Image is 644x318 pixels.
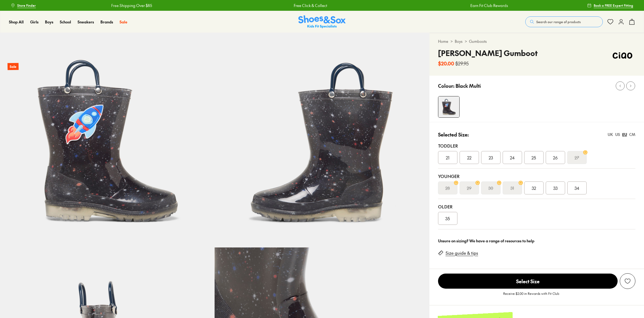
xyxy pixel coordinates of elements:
[45,19,53,25] span: Boys
[438,39,448,44] a: Home
[455,60,469,67] s: $29.95
[438,60,454,67] b: $20.00
[30,19,38,25] a: Girls
[503,291,559,301] p: Receive $2.00 in Rewards with Fit Club
[438,47,538,59] h4: [PERSON_NAME] Gumboot
[594,3,633,8] span: Book a FREE Expert Fitting
[120,19,127,25] span: Sale
[17,3,36,8] span: Store Finder
[532,185,536,191] span: 32
[510,154,515,161] span: 24
[469,39,487,44] a: Gumboots
[438,274,618,289] span: Select Size
[438,96,459,117] img: 4-530796_1
[445,185,450,191] s: 28
[446,154,449,161] span: 21
[298,15,346,29] a: Shoes & Sox
[120,19,127,25] a: Sale
[489,154,493,161] span: 23
[575,154,579,161] s: 27
[622,132,627,137] div: EU
[30,19,38,25] span: Girls
[525,16,603,27] button: Search our range of products
[553,185,558,191] span: 33
[438,203,635,210] div: Older
[610,47,635,64] img: Vendor logo
[531,154,536,161] span: 25
[215,33,429,247] img: 5-530797_1
[100,19,113,25] span: Brands
[438,131,469,138] p: Selected Size:
[293,3,327,8] a: Free Click & Collect
[620,273,635,289] button: Add to Wishlist
[467,154,471,161] span: 22
[9,19,24,25] span: Shop All
[438,238,635,244] div: Unsure on sizing? We have a range of resources to help
[438,82,454,89] p: Colour:
[608,132,613,137] div: UK
[78,19,94,25] a: Sneakers
[456,82,481,89] p: Black Multi
[575,185,579,191] span: 34
[553,154,558,161] span: 26
[100,19,113,25] a: Brands
[536,19,581,24] span: Search our range of products
[446,250,478,256] a: Size guide & tips
[78,19,94,25] span: Sneakers
[438,39,635,44] div: > >
[470,3,507,8] a: Earn Fit Club Rewards
[9,19,24,25] a: Shop All
[629,132,635,137] div: CM
[438,142,635,149] div: Toddler
[438,173,635,179] div: Younger
[60,19,71,25] a: School
[445,215,450,222] span: 35
[11,1,36,10] a: Store Finder
[615,132,620,137] div: US
[455,39,463,44] a: Boys
[45,19,53,25] a: Boys
[467,185,471,191] s: 29
[438,273,618,289] button: Select Size
[587,1,633,10] a: Book a FREE Expert Fitting
[60,19,71,25] span: School
[298,15,346,29] img: SNS_Logo_Responsive.svg
[488,185,493,191] s: 30
[111,3,152,8] a: Free Shipping Over $85
[8,63,19,70] p: Sale
[510,185,514,191] s: 31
